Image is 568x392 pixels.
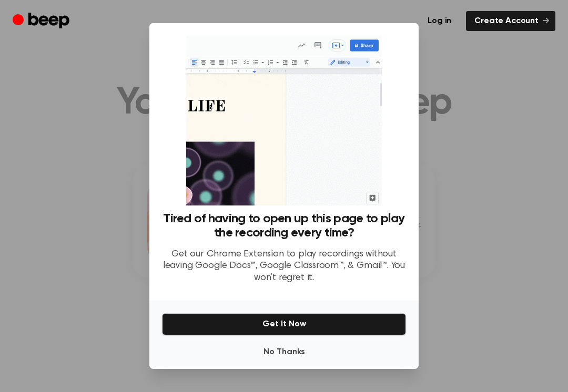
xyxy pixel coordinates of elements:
[186,36,381,205] img: Beep extension in action
[162,249,406,284] p: Get our Chrome Extension to play recordings without leaving Google Docs™, Google Classroom™, & Gm...
[162,313,406,335] button: Get It Now
[13,11,72,32] a: Beep
[419,11,460,31] a: Log in
[162,342,406,363] button: No Thanks
[162,212,406,240] h3: Tired of having to open up this page to play the recording every time?
[466,11,555,31] a: Create Account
